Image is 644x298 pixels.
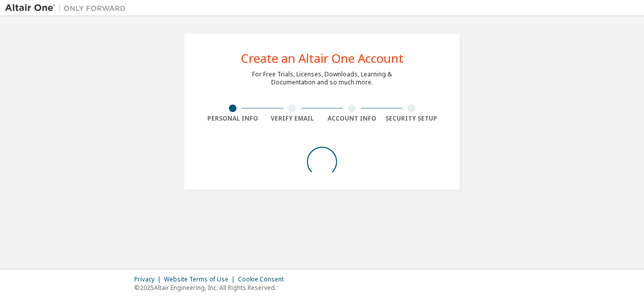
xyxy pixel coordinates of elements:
div: For Free Trials, Licenses, Downloads, Learning & Documentation and so much more. [252,70,392,86]
p: © 2025 Altair Engineering, Inc. All Rights Reserved. [134,283,290,292]
div: Account Info [322,115,382,123]
div: Create an Altair One Account [241,52,404,64]
div: Website Terms of Use [164,275,238,283]
div: Security Setup [382,115,442,123]
div: Verify Email [263,115,323,123]
div: Personal Info [203,115,263,123]
div: Privacy [134,275,164,283]
div: Cookie Consent [238,275,290,283]
img: Altair One [5,3,131,13]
